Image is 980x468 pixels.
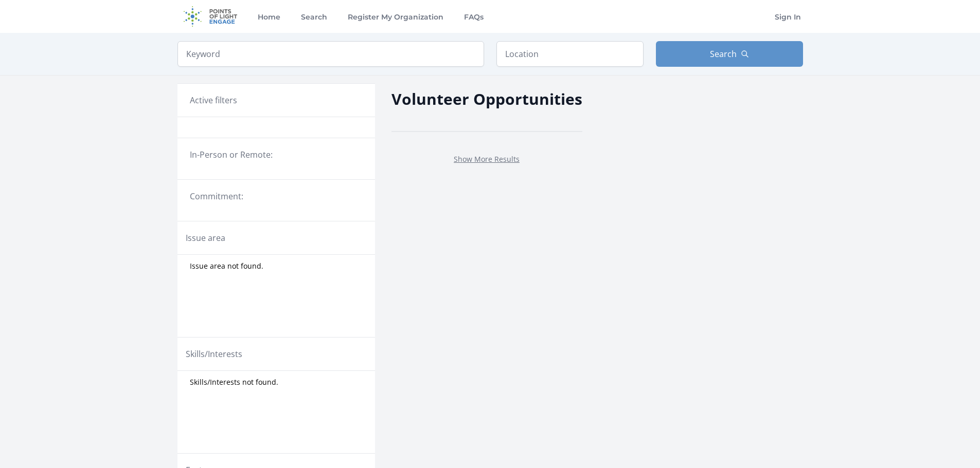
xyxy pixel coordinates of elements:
span: Search [710,48,737,60]
span: Issue area not found. [190,261,263,271]
legend: Skills/Interests [186,348,242,360]
h3: Active filters [190,94,237,106]
input: Keyword [177,41,484,67]
a: Show More Results [454,154,520,164]
button: Search [656,41,803,67]
legend: In-Person or Remote: [190,148,363,161]
legend: Commitment: [190,190,363,202]
input: Location [496,41,644,67]
legend: Issue area [186,232,225,244]
span: Skills/Interests not found. [190,377,278,387]
h2: Volunteer Opportunities [391,87,582,110]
